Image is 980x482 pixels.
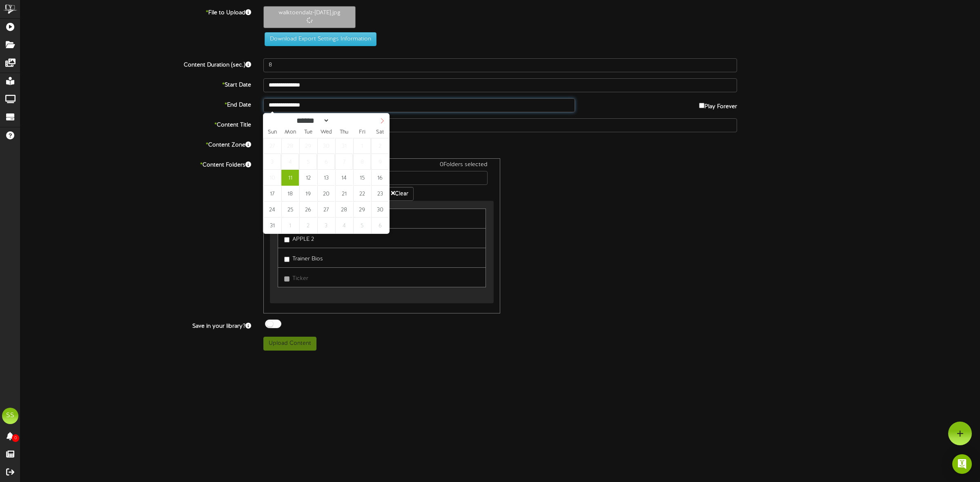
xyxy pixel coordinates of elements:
[263,138,281,154] span: July 27, 2025
[281,218,299,233] span: September 1, 2025
[335,130,353,135] span: Thu
[281,130,299,135] span: Mon
[281,202,299,218] span: August 25, 2025
[330,116,359,125] input: Year
[353,138,371,154] span: August 1, 2025
[317,186,335,202] span: August 20, 2025
[14,78,257,89] label: Start Date
[263,154,281,170] span: August 3, 2025
[261,36,376,42] a: Download Export Settings Information
[353,130,371,135] span: Fri
[371,218,389,233] span: September 6, 2025
[317,130,335,135] span: Wed
[299,154,317,170] span: August 5, 2025
[335,170,353,186] span: August 14, 2025
[699,98,737,111] label: Play Forever
[335,218,353,233] span: September 4, 2025
[299,130,317,135] span: Tue
[263,130,281,135] span: Sun
[263,186,281,202] span: August 17, 2025
[371,154,389,170] span: August 9, 2025
[317,154,335,170] span: August 6, 2025
[292,275,308,282] span: Ticker
[335,154,353,170] span: August 7, 2025
[299,202,317,218] span: August 26, 2025
[353,186,371,202] span: August 22, 2025
[281,170,299,186] span: August 11, 2025
[353,154,371,170] span: August 8, 2025
[335,202,353,218] span: August 28, 2025
[281,154,299,170] span: August 4, 2025
[14,138,257,149] label: Content Zone
[281,138,299,154] span: July 28, 2025
[14,118,257,129] label: Content Title
[371,202,389,218] span: August 30, 2025
[335,186,353,202] span: August 21, 2025
[299,218,317,233] span: September 2, 2025
[299,170,317,186] span: August 12, 2025
[317,138,335,154] span: July 30, 2025
[371,138,389,154] span: August 2, 2025
[952,454,972,474] div: Open Intercom Messenger
[263,118,737,132] input: Title of this Content
[317,170,335,186] span: August 13, 2025
[284,237,290,242] input: APPLE 2
[265,32,376,46] button: Download Export Settings Information
[386,187,414,201] button: Clear
[371,170,389,186] span: August 16, 2025
[263,337,316,351] button: Upload Content
[317,218,335,233] span: September 3, 2025
[2,408,18,424] div: SS
[14,58,257,69] label: Content Duration (sec.)
[353,218,371,233] span: September 5, 2025
[14,158,257,169] label: Content Folders
[284,233,314,244] label: APPLE 2
[263,218,281,233] span: August 31, 2025
[284,252,323,263] label: Trainer Bios
[299,138,317,154] span: July 29, 2025
[14,320,257,331] label: Save in your library?
[284,276,290,282] input: Ticker
[371,186,389,202] span: August 23, 2025
[263,202,281,218] span: August 24, 2025
[263,170,281,186] span: August 10, 2025
[299,186,317,202] span: August 19, 2025
[699,103,704,108] input: Play Forever
[335,138,353,154] span: July 31, 2025
[353,202,371,218] span: August 29, 2025
[14,98,257,109] label: End Date
[12,434,19,442] span: 0
[371,130,389,135] span: Sat
[284,257,290,262] input: Trainer Bios
[281,186,299,202] span: August 18, 2025
[317,202,335,218] span: August 27, 2025
[353,170,371,186] span: August 15, 2025
[14,6,257,17] label: File to Upload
